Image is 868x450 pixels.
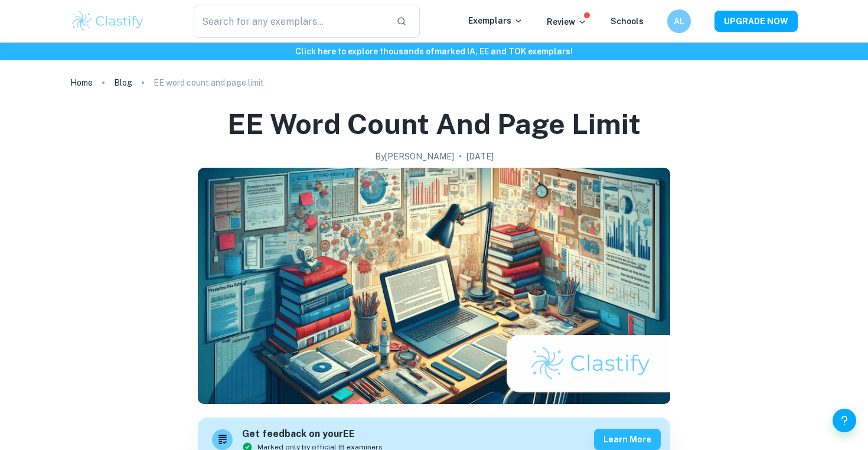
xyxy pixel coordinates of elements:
[611,17,644,26] a: Schools
[833,409,856,432] button: Help and Feedback
[70,9,145,33] img: Clastify logo
[242,427,383,442] h6: Get feedback on your EE
[667,9,691,33] button: AL
[227,105,641,143] h1: EE word count and page limit
[459,150,462,163] p: •
[375,150,454,163] h2: By [PERSON_NAME]
[154,76,264,89] p: EE word count and page limit
[198,168,670,404] img: EE word count and page limit cover image
[714,11,798,32] button: UPGRADE NOW
[466,150,494,163] h2: [DATE]
[594,429,661,450] button: Learn more
[114,74,132,91] a: Blog
[2,45,866,58] h6: Click here to explore thousands of marked IA, EE and TOK exemplars !
[468,14,523,27] p: Exemplars
[673,15,686,28] h6: AL
[194,5,387,38] input: Search for any exemplars...
[547,15,587,28] p: Review
[70,74,93,91] a: Home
